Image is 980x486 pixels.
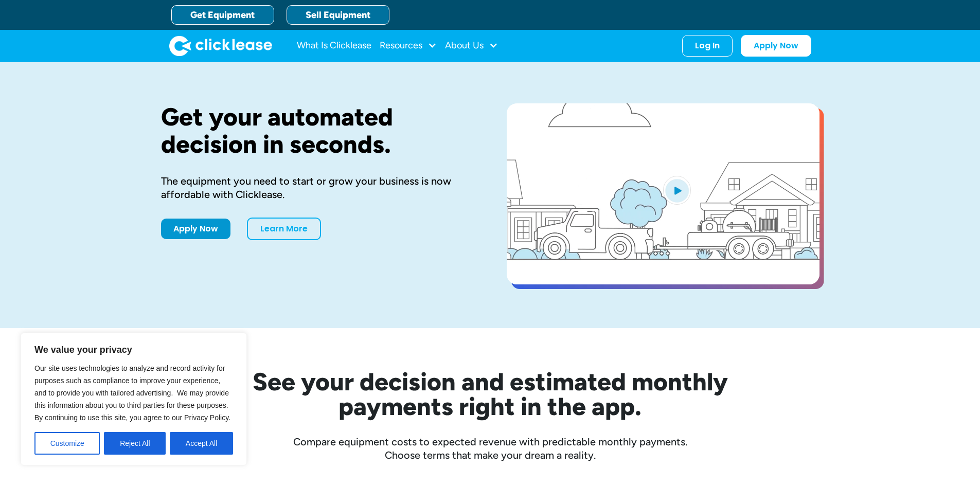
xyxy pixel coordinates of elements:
div: Compare equipment costs to expected revenue with predictable monthly payments. Choose terms that ... [161,435,819,462]
h2: See your decision and estimated monthly payments right in the app. [202,369,778,419]
a: What Is Clicklease [297,35,371,56]
a: Sell Equipment [287,5,389,25]
button: Reject All [104,432,166,455]
div: The equipment you need to start or grow your business is now affordable with Clicklease. [161,174,474,201]
a: Apply Now [161,219,230,239]
img: Clicklease logo [169,35,272,56]
div: Resources [380,35,437,56]
a: home [169,35,272,56]
span: Our site uses technologies to analyze and record activity for purposes such as compliance to impr... [34,364,230,422]
div: We value your privacy [21,333,247,465]
button: Accept All [170,432,233,455]
a: Learn More [247,218,321,240]
a: Apply Now [741,35,811,57]
div: About Us [445,35,498,56]
a: Get Equipment [171,5,274,25]
img: Blue play button logo on a light blue circular background [663,176,691,205]
div: Log In [695,41,720,51]
a: open lightbox [507,103,819,284]
button: Customize [34,432,100,455]
h1: Get your automated decision in seconds. [161,103,474,158]
p: We value your privacy [34,344,233,356]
